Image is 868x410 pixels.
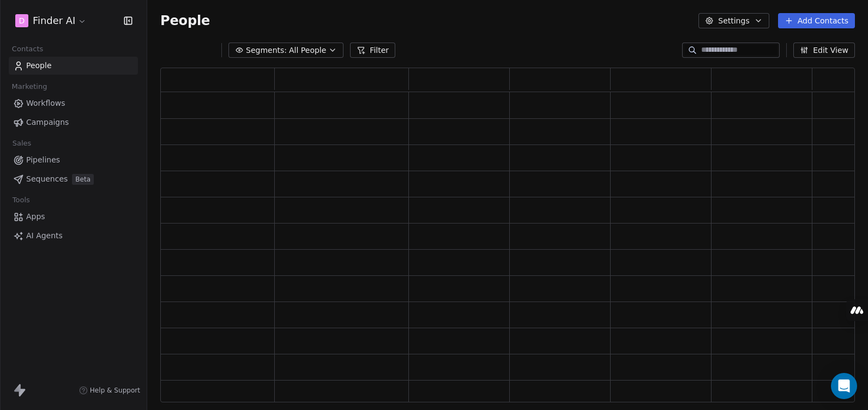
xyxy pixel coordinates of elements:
[26,173,68,185] span: Sequences
[72,174,94,185] span: Beta
[8,135,36,152] span: Sales
[9,170,138,188] a: SequencesBeta
[9,227,138,245] a: AI Agents
[9,113,138,131] a: Campaigns
[9,208,138,226] a: Apps
[831,373,857,399] div: Open Intercom Messenger
[9,57,138,75] a: People
[9,94,138,112] a: Workflows
[26,230,63,242] span: AI Agents
[350,43,395,58] button: Filter
[26,154,60,166] span: Pipelines
[79,386,140,395] a: Help & Support
[698,13,769,28] button: Settings
[26,117,69,128] span: Campaigns
[26,98,65,109] span: Workflows
[19,15,25,26] span: D
[13,11,89,30] button: DFinder AI
[26,211,45,222] span: Apps
[160,13,210,29] span: People
[33,14,75,28] span: Finder AI
[289,45,326,56] span: All People
[90,386,140,395] span: Help & Support
[246,45,287,56] span: Segments:
[793,43,855,58] button: Edit View
[8,192,34,208] span: Tools
[9,151,138,169] a: Pipelines
[7,41,48,57] span: Contacts
[778,13,855,28] button: Add Contacts
[7,79,52,95] span: Marketing
[26,60,52,71] span: People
